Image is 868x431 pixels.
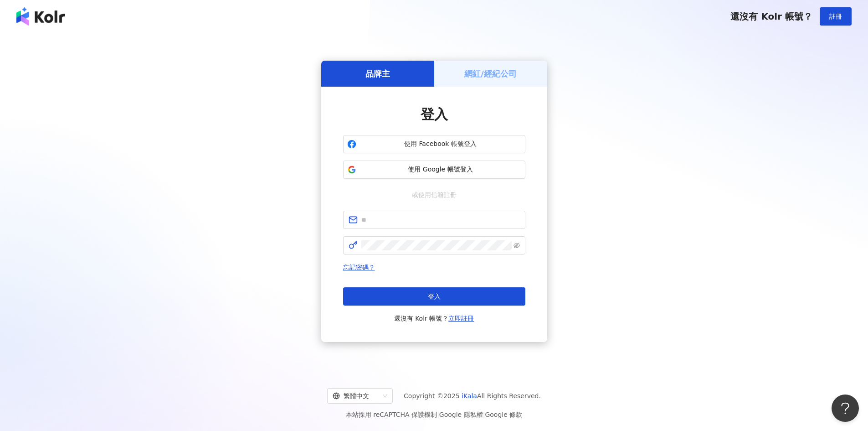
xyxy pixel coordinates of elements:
[437,411,439,418] span: |
[343,161,525,179] button: 使用 Google 帳號登入
[394,313,474,324] span: 還沒有 Kolr 帳號？
[16,7,65,26] img: logo
[343,287,525,306] button: 登入
[483,411,485,418] span: |
[346,409,522,420] span: 本站採用 reCAPTCHA 保護機制
[832,395,859,422] iframe: Help Scout Beacon - Open
[464,68,517,79] h5: 網紅/經紀公司
[360,165,521,174] span: 使用 Google 帳號登入
[343,264,375,271] a: 忘記密碼？
[360,140,521,149] span: 使用 Facebook 帳號登入
[406,190,463,200] span: 或使用信箱註冊
[730,11,812,22] span: 還沒有 Kolr 帳號？
[439,411,483,418] a: Google 隱私權
[365,68,390,79] h5: 品牌主
[404,390,541,401] span: Copyright © 2025 All Rights Reserved.
[421,106,448,122] span: 登入
[820,7,852,26] button: 註冊
[448,315,474,322] a: 立即註冊
[514,242,520,249] span: eye-invisible
[333,389,379,403] div: 繁體中文
[829,13,842,20] span: 註冊
[428,293,441,300] span: 登入
[485,411,522,418] a: Google 條款
[462,392,477,400] a: iKala
[343,135,525,153] button: 使用 Facebook 帳號登入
